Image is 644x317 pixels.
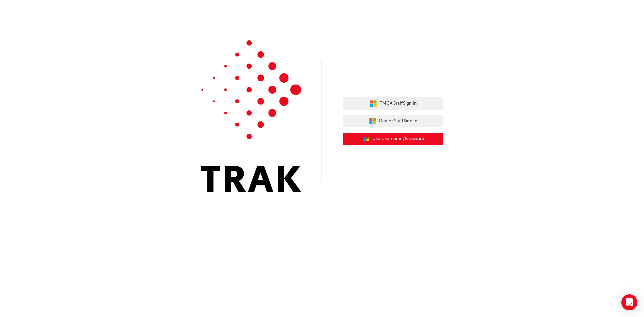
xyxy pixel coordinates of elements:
[343,115,443,127] button: Dealer StaffSign In
[621,294,637,310] div: Open Intercom Messenger
[201,40,301,192] img: Trak
[372,135,424,143] span: Use Username/Password
[380,100,417,107] span: TMCA Staff Sign In
[343,133,443,145] button: Use Username/Password
[343,97,443,110] button: TMCA StaffSign In
[379,117,417,125] span: Dealer Staff Sign In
